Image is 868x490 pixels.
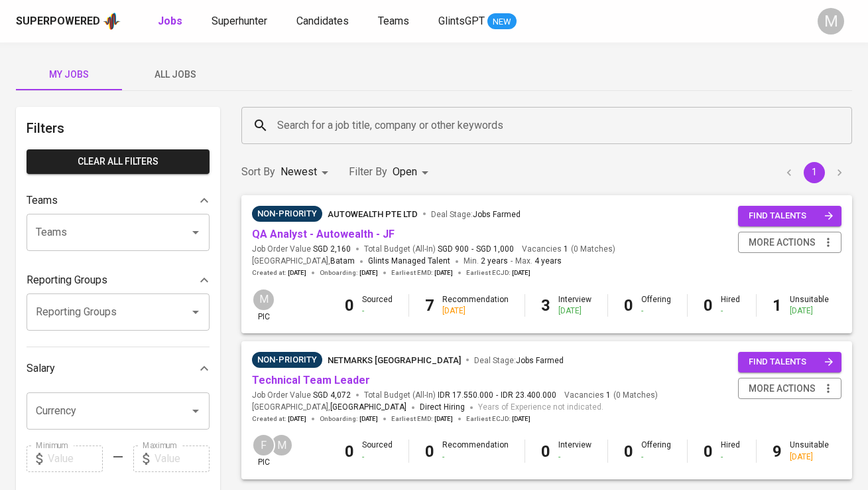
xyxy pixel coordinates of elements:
[624,296,633,315] b: 0
[186,223,205,242] button: Open
[501,390,556,401] span: IDR 23.400.000
[393,160,433,185] div: Open
[313,390,351,401] span: SGD 4,072
[252,414,306,424] span: Created at :
[328,209,418,219] span: AUTOWEALTH PTE LTD
[252,434,275,468] div: pic
[27,193,58,208] p: Teams
[790,305,829,317] div: [DATE]
[280,160,333,185] div: Newest
[378,13,412,30] a: Teams
[24,66,114,83] span: My Jobs
[27,267,210,293] div: Reporting Groups
[511,255,513,268] span: -
[431,210,521,219] span: Deal Stage :
[252,353,322,367] span: Non-Priority
[721,294,740,317] div: Hired
[466,268,530,278] span: Earliest ECJD :
[541,442,550,461] b: 0
[721,440,740,462] div: Hired
[558,294,591,317] div: Interview
[515,256,562,266] span: Max.
[359,268,378,278] span: [DATE]
[27,355,210,382] div: Salary
[212,15,267,27] span: Superhunter
[773,296,782,315] b: 1
[378,15,409,27] span: Teams
[487,15,517,29] span: NEW
[749,355,834,370] span: find talents
[186,303,205,321] button: Open
[442,305,509,317] div: [DATE]
[438,244,469,255] span: SGD 900
[252,206,322,222] div: Client on Leave
[252,390,351,401] span: Job Order Value
[270,434,293,457] div: M
[362,451,393,463] div: -
[522,244,615,255] span: Vacancies ( 0 Matches )
[738,352,841,372] button: find talents
[476,244,514,255] span: SGD 1,000
[345,442,354,461] b: 0
[349,164,387,180] p: Filter By
[474,356,564,365] span: Deal Stage :
[158,15,182,27] b: Jobs
[473,210,521,219] span: Jobs Farmed
[296,13,351,30] a: Candidates
[516,356,564,365] span: Jobs Farmed
[252,228,395,240] a: QA Analyst - Autowealth - JF
[541,296,550,315] b: 3
[420,402,465,412] span: Direct Hiring
[252,288,275,311] div: M
[27,187,210,214] div: Teams
[320,414,378,424] span: Onboarding :
[442,451,509,463] div: -
[512,414,530,424] span: [DATE]
[330,255,355,268] span: Batam
[391,414,453,424] span: Earliest EMD :
[103,11,121,31] img: app logo
[442,294,509,317] div: Recommendation
[364,244,514,255] span: Total Budget (All-In)
[252,288,275,323] div: pic
[721,451,740,463] div: -
[328,355,461,365] span: Netmarks [GEOGRAPHIC_DATA]
[16,14,100,29] div: Superpowered
[641,451,671,463] div: -
[280,164,317,180] p: Newest
[252,255,355,268] span: [GEOGRAPHIC_DATA] ,
[313,244,351,255] span: SGD 2,160
[438,13,517,30] a: GlintsGPT NEW
[749,234,816,251] span: more actions
[186,402,205,420] button: Open
[738,378,841,400] button: more actions
[37,153,199,170] span: Clear All filters
[393,165,417,178] span: Open
[641,294,671,317] div: Offering
[130,66,220,83] span: All Jobs
[496,390,498,401] span: -
[359,414,378,424] span: [DATE]
[212,13,270,30] a: Superhunter
[624,442,633,461] b: 0
[27,118,210,139] h6: Filters
[704,296,713,315] b: 0
[362,305,393,317] div: -
[558,440,591,462] div: Interview
[604,390,611,401] span: 1
[252,207,322,220] span: Non-Priority
[790,294,829,317] div: Unsuitable
[252,244,351,255] span: Job Order Value
[434,268,453,278] span: [DATE]
[738,206,841,226] button: find talents
[425,296,434,315] b: 7
[158,13,185,30] a: Jobs
[362,440,393,462] div: Sourced
[155,446,210,472] input: Value
[16,11,121,31] a: Superpoweredapp logo
[438,15,485,27] span: GlintsGPT
[641,305,671,317] div: -
[773,442,782,461] b: 9
[464,256,508,266] span: Min.
[471,244,473,255] span: -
